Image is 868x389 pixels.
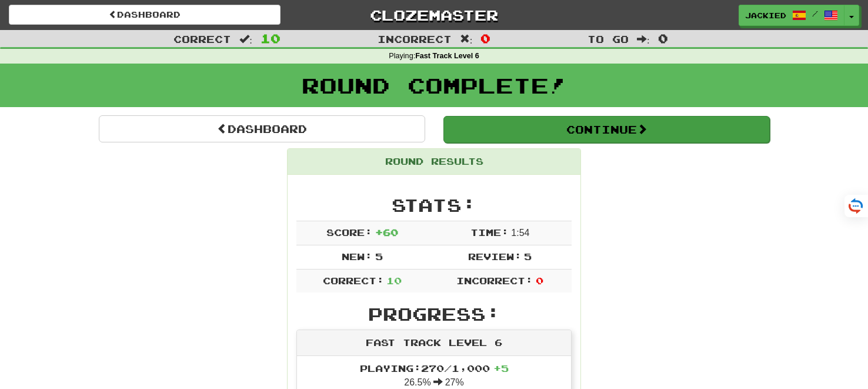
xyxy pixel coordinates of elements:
[296,304,572,324] h2: Progress:
[536,275,543,286] span: 0
[173,33,231,45] span: Correct
[375,227,398,238] span: + 60
[296,195,572,215] h2: Stats:
[261,31,281,45] span: 10
[378,33,452,45] span: Incorrect
[637,34,650,44] span: :
[375,251,383,262] span: 5
[658,31,668,45] span: 0
[9,5,281,25] a: Dashboard
[4,74,864,97] h1: Round Complete!
[239,34,252,44] span: :
[460,34,473,44] span: :
[386,275,402,286] span: 10
[360,363,509,374] span: Playing: 270 / 1,000
[745,10,786,21] span: jackied
[326,227,372,238] span: Score:
[456,275,533,286] span: Incorrect:
[415,52,479,60] strong: Fast Track Level 6
[493,363,509,374] span: + 5
[99,115,425,142] a: Dashboard
[511,228,529,238] span: 1 : 54
[587,33,629,45] span: To go
[288,149,580,175] div: Round Results
[323,275,384,286] span: Correct:
[739,5,844,26] a: jackied /
[812,9,818,18] span: /
[443,116,770,143] button: Continue
[480,31,490,45] span: 0
[468,251,522,262] span: Review:
[342,251,372,262] span: New:
[298,5,570,25] a: Clozemaster
[524,251,532,262] span: 5
[297,330,571,356] div: Fast Track Level 6
[470,227,509,238] span: Time:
